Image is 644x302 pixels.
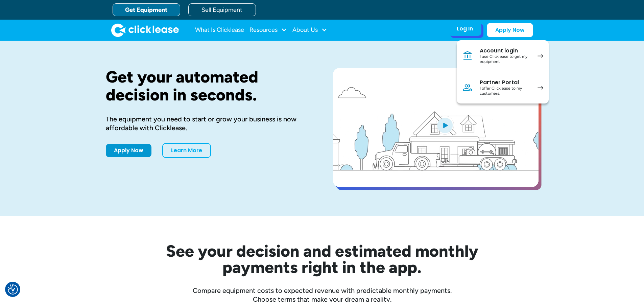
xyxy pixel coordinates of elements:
div: Log In [457,25,473,32]
div: About Us [292,23,327,37]
a: Account loginI use Clicklease to get my equipment [457,40,549,72]
a: Sell Equipment [188,3,256,16]
button: Consent Preferences [8,284,18,295]
div: Resources [249,23,287,37]
h2: See your decision and estimated monthly payments right in the app. [133,243,511,275]
a: What Is Clicklease [195,23,244,37]
a: Partner PortalI offer Clicklease to my customers. [457,72,549,103]
div: Account login [480,47,531,54]
a: Apply Now [487,23,533,37]
img: arrow [538,86,543,90]
a: Apply Now [106,144,151,157]
a: open lightbox [333,68,539,187]
img: Bank icon [462,50,473,61]
a: home [111,23,179,37]
div: The equipment you need to start or grow your business is now affordable with Clicklease. [106,115,311,132]
img: Clicklease logo [111,23,179,37]
nav: Log In [457,40,549,103]
a: Learn More [162,143,211,158]
img: arrow [538,54,543,58]
div: Partner Portal [480,79,531,86]
h1: Get your automated decision in seconds. [106,68,311,104]
a: Get Equipment [113,3,180,16]
div: I use Clicklease to get my equipment [480,54,531,65]
div: I offer Clicklease to my customers. [480,86,531,96]
img: Blue play button logo on a light blue circular background [436,116,454,135]
img: Person icon [462,82,473,93]
img: Revisit consent button [8,284,18,295]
